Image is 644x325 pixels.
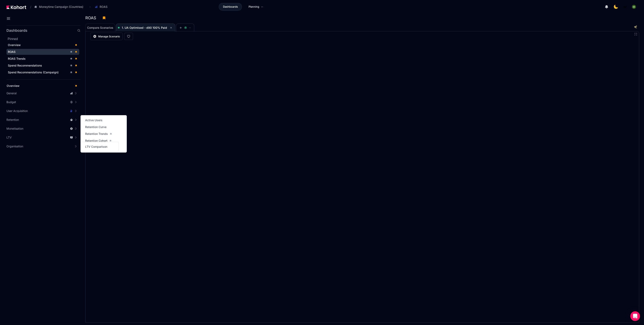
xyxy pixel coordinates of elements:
[6,100,16,104] span: Budget
[5,83,79,89] a: Overview
[244,3,267,11] a: Planning
[85,139,107,143] span: Retention Cohort
[93,3,112,10] button: ROAS
[84,144,108,150] a: LTV Comparison
[27,5,31,9] span: /
[85,16,99,20] h3: ROAS
[6,135,12,139] span: LTV
[8,64,42,67] span: Spend Recommendations
[6,56,79,62] a: ROAS Trends
[6,63,79,69] a: Spend Recommendations
[90,33,123,40] a: Manage Scenario
[6,91,17,95] span: General
[98,34,120,38] span: Manage Scenario
[85,118,102,122] span: Active Users
[32,3,88,10] button: Moneytime Campaign (Countries)
[100,5,107,9] span: ROAS
[6,127,23,131] span: Monetisation
[6,118,19,122] span: Retention
[84,131,113,137] a: Retention Trends
[87,26,113,29] span: Compare Scenarios
[8,43,21,47] span: Overview
[623,5,627,9] img: logo_MoneyTimeLogo_1_20250619094856634230.png
[122,26,167,29] span: 1. UA Optimised - d90 100% Paid
[223,5,238,9] span: Dashboards
[85,125,106,129] span: Retention Curve
[85,132,108,136] span: Retention Trends
[634,33,637,36] button: Fullscreen
[39,5,83,9] span: Moneytime Campaign (Countries)
[8,50,15,53] span: ROAS
[6,29,27,32] h2: Dashboards
[7,84,20,87] span: Overview
[249,5,259,9] span: Planning
[6,144,23,148] span: Organisation
[6,5,26,9] img: Kohort logo
[84,138,113,144] a: Retention Cohort
[84,124,108,130] a: Retention Curve
[84,117,104,123] a: Active Users
[6,109,28,113] span: User Acquisition
[6,69,79,75] a: Spend Recommendations (Campaign)
[89,5,91,8] span: ›
[8,71,59,74] span: Spend Recommendations (Campaign)
[630,311,640,321] div: Open Intercom Messenger
[6,49,79,55] a: ROAS
[85,145,107,149] span: LTV Comparison
[6,42,79,48] a: Overview
[8,36,80,41] h2: Pinned
[8,57,26,60] span: ROAS Trends
[219,3,242,11] a: Dashboards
